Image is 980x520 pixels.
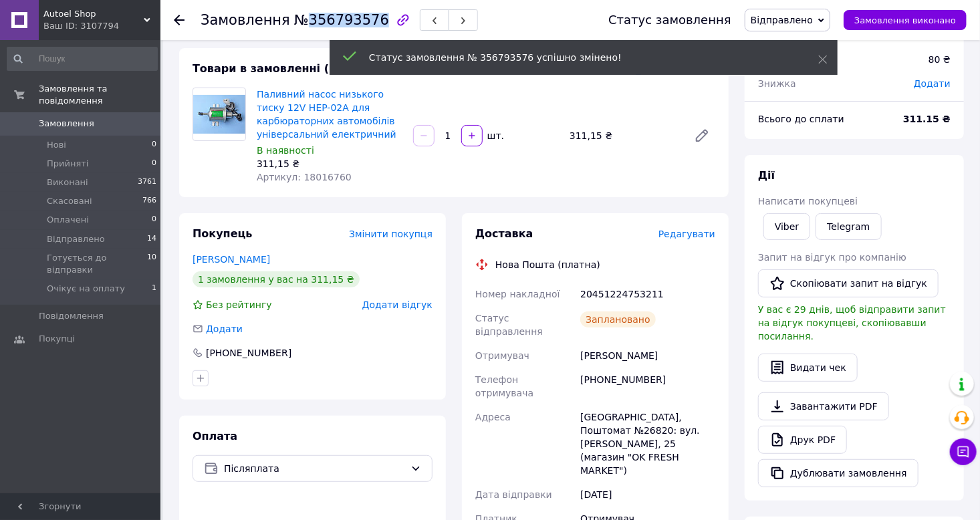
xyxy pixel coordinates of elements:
b: 311.15 ₴ [903,114,951,124]
span: 0 [152,139,156,151]
span: Знижка [758,78,796,89]
div: 1 замовлення у вас на 311,15 ₴ [193,271,360,287]
span: Доставка [475,227,533,240]
div: [PERSON_NAME] [578,344,718,368]
span: Замовлення [39,118,94,130]
span: Дії [758,169,775,182]
div: Статус замовлення № 356793576 успішно змінено! [369,51,785,64]
input: Пошук [7,47,158,71]
span: 1 [152,283,156,295]
span: Відправлено [751,15,813,25]
span: 766 [142,195,156,207]
div: 80 ₴ [921,45,959,74]
span: Всього до сплати [758,114,844,124]
button: Замовлення виконано [844,10,967,30]
span: Autoel Shop [43,8,144,20]
span: Адреса [475,412,511,422]
div: Повернутися назад [174,13,185,27]
button: Дублювати замовлення [758,459,918,487]
span: №356793576 [294,12,389,28]
span: У вас є 29 днів, щоб відправити запит на відгук покупцеві, скопіювавши посилання. [758,304,946,342]
div: Нова Пошта (платна) [492,258,604,271]
span: Запит на відгук про компанію [758,252,906,263]
span: 10 [147,252,156,276]
span: Додати [206,323,243,334]
div: Ваш ID: 3107794 [43,20,160,32]
button: Чат з покупцем [950,438,977,465]
span: Змінити покупця [349,229,433,239]
span: Товари в замовленні (1) [193,62,342,75]
span: Покупці [39,333,75,345]
a: Паливний насос низького тиску 12V HEP-02A для карбюраторних автомобілів універсальний електричний [257,89,396,140]
div: Статус замовлення [608,13,731,27]
div: 311,15 ₴ [564,126,683,145]
span: Додати [914,78,951,89]
span: Отримувач [475,350,529,361]
span: Готується до відправки [47,252,147,276]
div: шт. [484,129,505,142]
span: Артикул: 18016760 [257,172,352,182]
span: Оплачені [47,214,89,226]
button: Видати чек [758,354,858,382]
div: [DATE] [578,483,718,507]
span: Виконані [47,176,88,188]
span: Додати відгук [362,299,433,310]
a: Завантажити PDF [758,392,889,420]
a: Viber [763,213,810,240]
div: Заплановано [580,311,656,328]
span: 0 [152,158,156,170]
a: Друк PDF [758,426,847,454]
span: Післяплата [224,461,405,476]
span: Телефон отримувача [475,374,533,398]
span: 3761 [138,176,156,188]
span: Оплата [193,430,237,442]
img: Паливний насос низького тиску 12V HEP-02A для карбюраторних автомобілів універсальний електричний [193,95,245,134]
span: Статус відправлення [475,313,543,337]
a: Telegram [816,213,881,240]
span: Покупець [193,227,253,240]
div: [PHONE_NUMBER] [578,368,718,405]
span: Повідомлення [39,310,104,322]
div: [PHONE_NUMBER] [205,346,293,360]
span: Замовлення [201,12,290,28]
span: Очікує на оплату [47,283,125,295]
span: Дата відправки [475,489,552,500]
span: В наявності [257,145,314,156]
span: Номер накладної [475,289,560,299]
a: [PERSON_NAME] [193,254,270,265]
div: [GEOGRAPHIC_DATA], Поштомат №26820: вул. [PERSON_NAME], 25 (магазин "OK FRESH MARKET") [578,405,718,483]
span: Редагувати [658,229,715,239]
span: Скасовані [47,195,92,207]
span: Замовлення виконано [854,15,956,25]
div: 20451224753211 [578,282,718,306]
span: 14 [147,233,156,245]
div: 311,15 ₴ [257,157,402,170]
button: Скопіювати запит на відгук [758,269,939,297]
a: Редагувати [689,122,715,149]
span: Нові [47,139,66,151]
span: Замовлення та повідомлення [39,83,160,107]
span: Відправлено [47,233,105,245]
span: 0 [152,214,156,226]
span: Без рейтингу [206,299,272,310]
span: Написати покупцеві [758,196,858,207]
span: Прийняті [47,158,88,170]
